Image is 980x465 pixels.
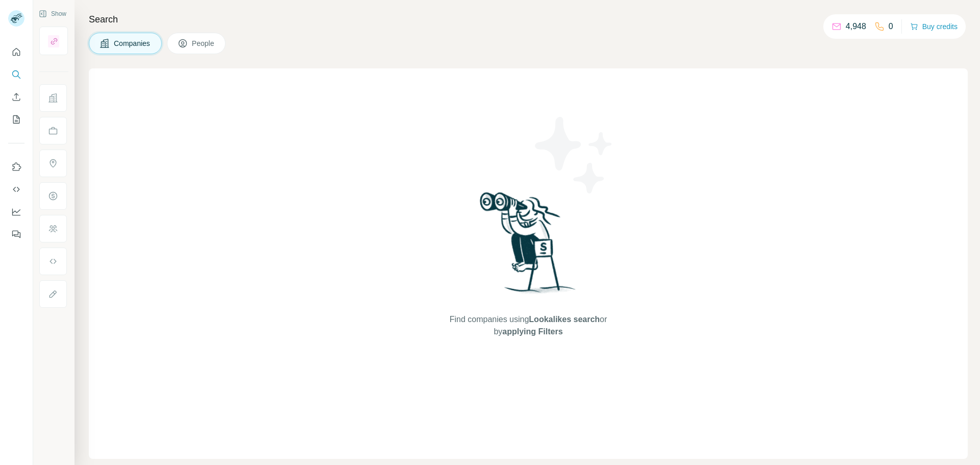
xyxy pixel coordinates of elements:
span: Find companies using or by [447,313,610,338]
p: 0 [889,20,893,33]
span: Lookalikes search [529,315,600,324]
button: Buy credits [910,19,958,34]
p: 4,948 [846,20,866,33]
button: My lists [8,110,24,129]
button: Quick start [8,43,24,61]
h4: Search [89,12,968,27]
button: Enrich CSV [8,88,24,106]
img: Surfe Illustration - Woman searching with binoculars [475,189,581,303]
button: Dashboard [8,203,24,221]
img: Surfe Illustration - Stars [528,109,620,201]
span: People [192,38,215,48]
button: Show [32,6,73,21]
button: Use Surfe on LinkedIn [8,158,24,176]
button: Search [8,65,24,84]
button: Use Surfe API [8,180,24,199]
span: applying Filters [502,327,562,336]
button: Feedback [8,225,24,243]
span: Companies [114,38,151,48]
